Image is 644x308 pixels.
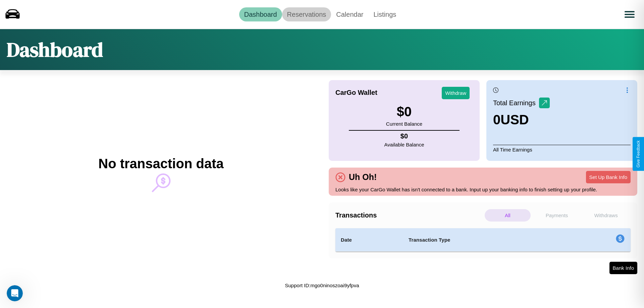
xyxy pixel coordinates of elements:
p: All Time Earnings [493,145,631,154]
a: Calendar [331,7,368,21]
h4: Uh Oh! [345,172,380,182]
h2: No transaction data [98,156,223,171]
button: Bank Info [609,262,637,274]
p: Support ID: mgo0ninoszoai9yfpva [285,281,359,290]
iframe: Intercom live chat [7,285,23,301]
a: Reservations [282,7,331,21]
h3: 0 USD [493,112,550,127]
p: Available Balance [384,140,424,149]
h4: Transaction Type [409,236,561,244]
h4: Transactions [335,211,483,219]
p: Looks like your CarGo Wallet has isn't connected to a bank. Input up your banking info to finish ... [335,185,631,194]
a: Listings [368,7,401,21]
p: Current Balance [386,119,422,128]
div: Give Feedback [636,140,641,168]
button: Withdraw [442,87,470,99]
p: All [485,209,531,222]
h1: Dashboard [7,36,103,63]
p: Payments [534,209,580,222]
p: Total Earnings [493,97,539,109]
button: Open menu [620,5,639,24]
a: Dashboard [239,7,282,21]
p: Withdraws [583,209,629,222]
h4: CarGo Wallet [335,89,377,97]
button: Set Up Bank Info [586,171,631,183]
table: simple table [335,228,631,252]
h4: $ 0 [384,132,424,140]
h4: Date [341,236,398,244]
h3: $ 0 [386,104,422,119]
